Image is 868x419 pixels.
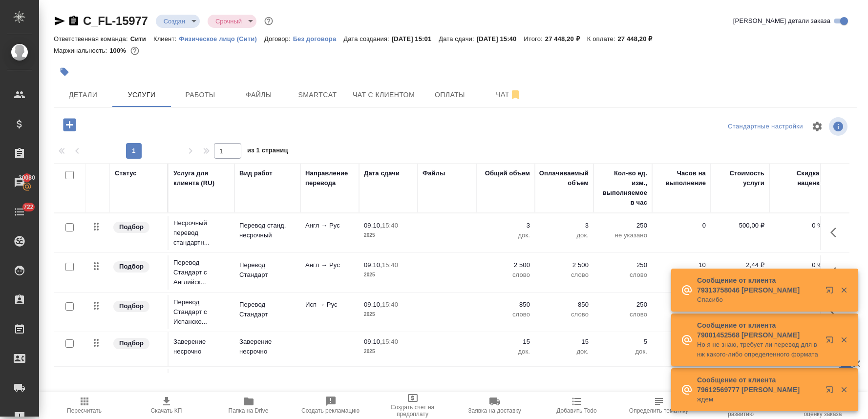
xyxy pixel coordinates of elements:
span: 722 [18,202,40,212]
p: Англ → Рус [305,260,354,270]
p: слово [540,270,589,280]
button: Закрыть [834,286,854,294]
a: Без договора [293,34,344,42]
p: [DATE] 15:01 [392,35,439,42]
p: Перевод станд. несрочный [239,221,296,240]
p: слово [598,310,647,319]
p: 250 [598,260,647,270]
p: 100% [109,47,128,54]
p: Спасибо [697,295,819,305]
button: Добавить Todo [536,392,618,419]
button: Определить тематику [618,392,700,419]
span: Пересчитать [67,407,102,414]
button: Заявка на доставку [454,392,536,419]
span: Оплаты [426,89,473,101]
p: 15 [481,337,530,347]
p: 250 [598,221,647,230]
button: Создан [161,17,188,25]
span: Посмотреть информацию [829,117,849,136]
p: 2 500 [540,260,589,270]
div: Создан [208,15,256,28]
button: Добавить услугу [56,115,83,135]
button: Показать кнопки [825,260,848,284]
p: Подбор [119,301,144,311]
a: C_FL-15977 [83,14,148,27]
div: Часов на выполнение [657,168,706,188]
button: Скопировать ссылку для ЯМессенджера [54,15,65,27]
button: Срочный [212,17,245,25]
p: слово [540,310,589,319]
p: 27 448,20 ₽ [545,35,587,42]
div: Файлы [423,168,445,178]
div: Дата сдачи [364,168,400,178]
button: Открыть в новой вкладке [820,280,843,304]
p: Клиент: [153,35,179,42]
button: 0.00 RUB; [128,44,141,57]
p: 3 [481,221,530,230]
div: Статус [115,168,137,178]
p: Дата сдачи: [439,35,476,42]
svg: Отписаться [509,89,521,101]
div: Направление перевода [305,168,354,188]
p: док. [481,347,530,356]
p: 500,00 ₽ [716,221,764,230]
span: Файлы [235,89,282,101]
div: Общий объем [485,168,530,178]
p: 15 [540,337,589,347]
p: Итого: [524,35,545,42]
p: Перевод Стандарт с Английск... [173,258,230,287]
button: Доп статусы указывают на важность/срочность заказа [262,15,275,27]
span: Чат [485,88,532,101]
p: К оплате: [587,35,618,42]
p: 27 448,20 ₽ [618,35,660,42]
p: док. [481,230,530,240]
button: Закрыть [834,335,854,344]
div: Услуга для клиента (RU) [173,168,230,188]
span: Настроить таблицу [805,115,829,138]
p: Но я не знаю, требует ли перевод для внж какого-либо определенного формата [697,340,819,359]
div: Вид работ [239,168,273,178]
p: Маржинальность: [54,47,109,54]
p: док. [540,230,589,240]
p: 2025 [364,230,413,240]
p: 850 [481,300,530,310]
p: 3 [540,221,589,230]
p: Сообщение от клиента 79612569777 [PERSON_NAME] [697,375,819,395]
button: Закрыть [834,385,854,394]
p: слово [481,310,530,319]
span: Определить тематику [629,407,688,414]
p: Заверение несрочно [239,337,296,356]
span: Чат с клиентом [353,89,415,101]
td: 3.4 [652,295,711,329]
button: Открыть в новой вкладке [820,330,843,354]
p: Несрочный перевод стандартн... [173,218,230,248]
p: не указано [598,230,647,240]
td: 0 [652,216,711,250]
p: Подбор [119,222,144,232]
span: Добавить Todo [556,407,596,414]
p: Подбор [119,262,144,272]
p: 15:40 [382,261,398,269]
button: Показать кнопки [825,221,848,244]
span: 20080 [13,173,41,183]
p: Англ → Рус [305,221,354,230]
p: [DATE] 15:40 [477,35,524,42]
button: Открыть в новой вкладке [820,380,843,403]
button: Добавить тэг [54,61,75,83]
td: 10 [652,255,711,290]
p: 2025 [364,347,413,356]
p: 09.10, [364,338,382,345]
span: Работы [177,89,224,101]
a: Физическое лицо (Сити) [179,34,264,42]
td: 1.6 [652,369,711,403]
p: 850 [540,300,589,310]
span: Создать рекламацию [301,407,360,414]
p: Перевод Стандарт [239,260,296,280]
p: слово [598,270,647,280]
p: Без договора [293,35,344,42]
p: 2025 [364,270,413,280]
div: Оплачиваемый объем [539,168,589,188]
p: 15:40 [382,222,398,229]
p: 5 [598,337,647,347]
p: Физическое лицо (Сити) [179,35,264,42]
